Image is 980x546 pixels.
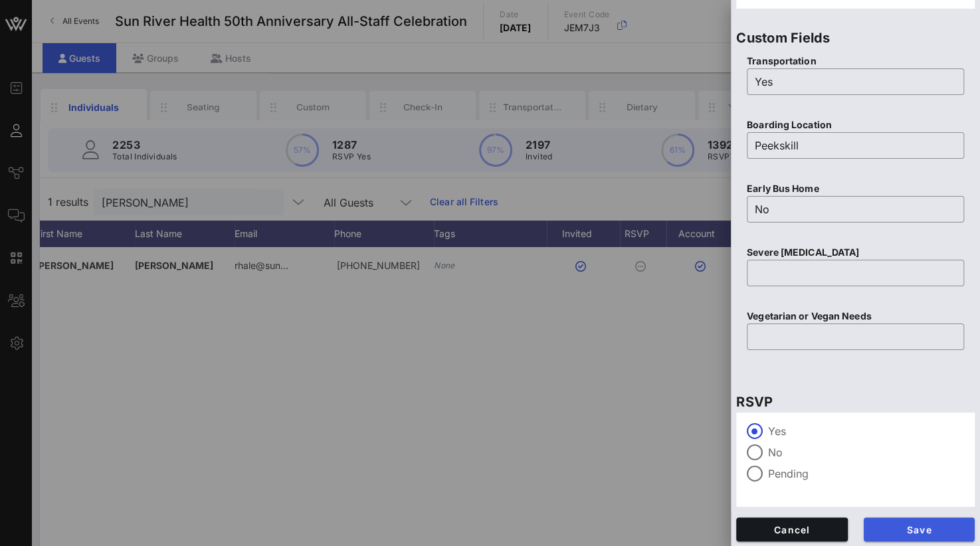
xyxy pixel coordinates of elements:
button: Save [864,517,975,541]
button: Cancel [736,517,848,541]
p: Custom Fields [736,27,975,48]
p: Vegetarian or Vegan Needs [747,309,964,323]
p: Severe [MEDICAL_DATA] [747,245,964,260]
label: Yes [768,424,964,438]
label: No [768,446,964,459]
label: Pending [768,467,964,480]
p: Transportation [747,54,964,68]
span: Cancel [747,524,837,535]
p: Early Bus Home [747,181,964,196]
p: Boarding Location [747,118,964,132]
p: RSVP [736,391,975,412]
span: Save [874,524,965,535]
